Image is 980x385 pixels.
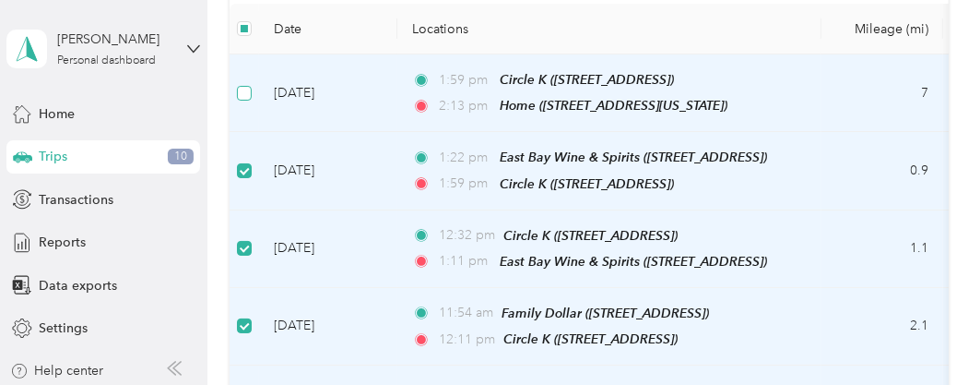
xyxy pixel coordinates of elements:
span: East Bay Wine & Spirits ([STREET_ADDRESS]) [500,150,767,164]
span: 1:11 pm [439,251,491,271]
span: Circle K ([STREET_ADDRESS]) [500,72,674,87]
span: Home [39,104,75,124]
span: Circle K ([STREET_ADDRESS]) [500,176,674,191]
div: Personal dashboard [57,55,156,66]
span: 12:32 pm [439,225,495,246]
span: Trips [39,147,67,166]
span: 2:13 pm [439,96,491,116]
td: 7 [821,54,943,132]
span: Data exports [39,276,117,295]
th: Mileage (mi) [821,4,943,54]
th: Locations [397,4,821,54]
span: 10 [168,149,194,165]
td: [DATE] [259,54,397,132]
td: 0.9 [821,132,943,210]
iframe: Everlance-gr Chat Button Frame [877,282,980,385]
td: [DATE] [259,132,397,210]
span: East Bay Wine & Spirits ([STREET_ADDRESS]) [500,254,767,269]
span: Settings [39,319,88,338]
div: [PERSON_NAME] [57,30,172,49]
span: Reports [39,233,86,252]
span: 11:54 am [439,303,493,323]
span: Circle K ([STREET_ADDRESS]) [503,331,678,346]
span: Home ([STREET_ADDRESS][US_STATE]) [500,98,727,113]
th: Date [259,4,397,54]
td: [DATE] [259,288,397,366]
span: Transactions [39,190,113,210]
span: 12:11 pm [439,330,495,350]
span: Circle K ([STREET_ADDRESS]) [503,228,678,243]
button: Help center [10,361,104,380]
span: 1:59 pm [439,70,491,90]
span: 1:59 pm [439,174,491,194]
span: Family Dollar ([STREET_ADDRESS]) [502,306,709,320]
td: 2.1 [821,288,943,366]
span: 1:22 pm [439,148,491,168]
td: 1.1 [821,211,943,288]
td: [DATE] [259,211,397,288]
